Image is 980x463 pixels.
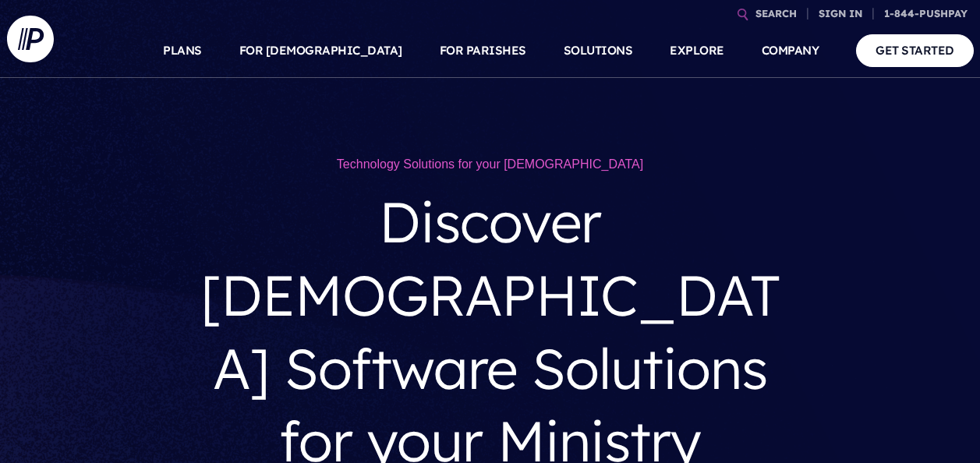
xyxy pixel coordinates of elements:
[239,23,402,78] a: FOR [DEMOGRAPHIC_DATA]
[440,23,526,78] a: FOR PARISHES
[670,23,724,78] a: EXPLORE
[163,23,202,78] a: PLANS
[856,34,974,66] a: GET STARTED
[762,23,819,78] a: COMPANY
[564,23,633,78] a: SOLUTIONS
[198,156,783,173] h1: Technology Solutions for your [DEMOGRAPHIC_DATA]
